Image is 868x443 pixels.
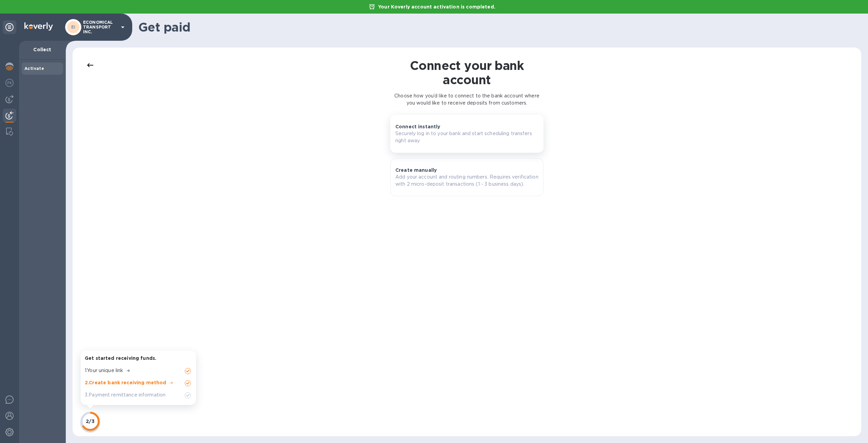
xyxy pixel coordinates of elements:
div: Unpin categories [3,20,16,34]
img: Unchecked [184,379,192,387]
img: Logo [24,22,53,31]
p: Collect [24,46,60,53]
h1: Get paid [138,20,857,34]
p: Get started receiving funds. [85,355,192,362]
p: Choose how you’d like to connect to the bank account where you would like to receive deposits fro... [390,92,544,107]
p: Connect instantly [395,123,440,130]
p: Add your account and routing numbers. Requires verification with 2 micro-deposit transactions (1 ... [395,173,538,188]
img: Unchecked [184,367,192,375]
img: Foreign exchange [5,79,14,87]
p: Create manually [395,167,437,173]
b: Activate [24,66,44,71]
p: Your Koverly account activation is completed. [375,3,499,10]
p: 3 . Payment remittance information [85,391,165,399]
h1: Connect your bank account [390,58,544,87]
p: 1 . Your unique link [85,367,123,374]
b: EI [71,24,76,30]
p: 2 . Create bank receiving method [85,379,166,386]
p: Securely log in to your bank and start scheduling transfers right away. [395,130,538,144]
button: Connect instantlySecurely log in to your bank and start scheduling transfers right away. [390,115,544,153]
button: Create manuallyAdd your account and routing numbers. Requires verification with 2 micro-deposit t... [390,158,544,196]
p: ECONOMICAL TRANSPORT INC. [83,20,117,34]
p: 2/3 [86,418,94,425]
img: Unchecked [184,391,192,400]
